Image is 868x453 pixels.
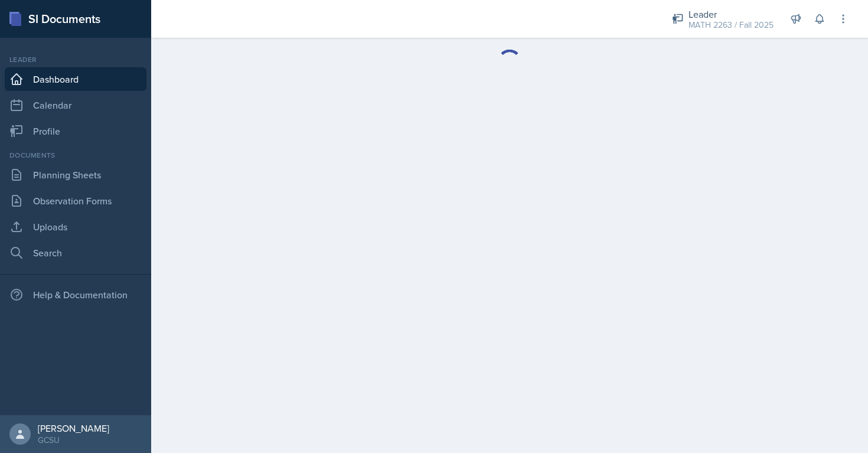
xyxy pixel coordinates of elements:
[5,189,146,213] a: Observation Forms
[5,241,146,265] a: Search
[688,7,774,21] div: Leader
[5,119,146,143] a: Profile
[5,54,146,65] div: Leader
[5,67,146,91] a: Dashboard
[688,19,774,31] div: MATH 2263 / Fall 2025
[5,150,146,161] div: Documents
[5,283,146,307] div: Help & Documentation
[5,93,146,117] a: Calendar
[5,163,146,187] a: Planning Sheets
[38,434,109,446] div: GCSU
[5,215,146,239] a: Uploads
[38,422,109,434] div: [PERSON_NAME]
